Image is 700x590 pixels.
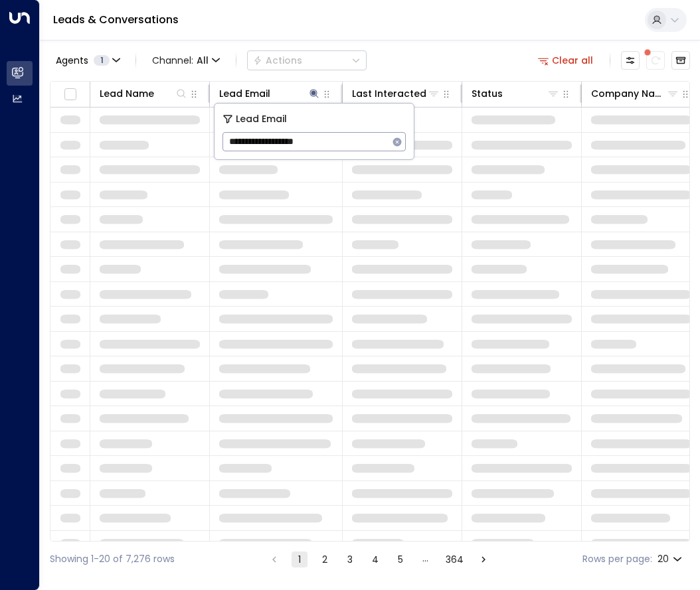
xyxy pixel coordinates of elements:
div: Lead Name [100,86,154,102]
div: Company Name [591,86,679,102]
div: Actions [253,54,302,66]
div: Status [472,86,503,102]
span: There are new threads available. Refresh the grid to view the latest updates. [646,51,665,70]
div: Lead Email [219,86,321,102]
div: Company Name [591,86,666,102]
button: Channel:All [147,51,225,70]
button: Go to next page [476,552,491,567]
div: Status [472,86,560,102]
div: Last Interacted [352,86,426,102]
button: Go to page 4 [367,552,383,567]
button: Agents1 [50,51,125,70]
span: Agents [56,56,88,65]
button: Actions [247,50,367,70]
label: Rows per page: [582,552,652,566]
button: Archived Leads [671,51,690,70]
button: page 1 [292,552,307,567]
div: Lead Name [100,86,188,102]
button: Go to page 364 [443,552,466,567]
button: Go to page 5 [393,552,408,567]
span: 1 [94,55,110,66]
div: … [418,552,434,567]
div: Button group with a nested menu [247,50,367,70]
span: All [197,55,209,66]
div: Showing 1-20 of 7,276 rows [50,552,175,566]
button: Go to page 3 [342,552,358,567]
div: Lead Email [219,86,270,102]
button: Customize [621,51,640,70]
button: Go to page 2 [317,552,333,567]
span: Channel: [147,51,225,70]
nav: pagination navigation [266,551,492,567]
div: 20 [657,550,685,569]
span: Lead Email [236,111,287,127]
div: Last Interacted [352,86,440,102]
a: Leads & Conversations [53,12,179,27]
button: Clear all [533,51,599,70]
